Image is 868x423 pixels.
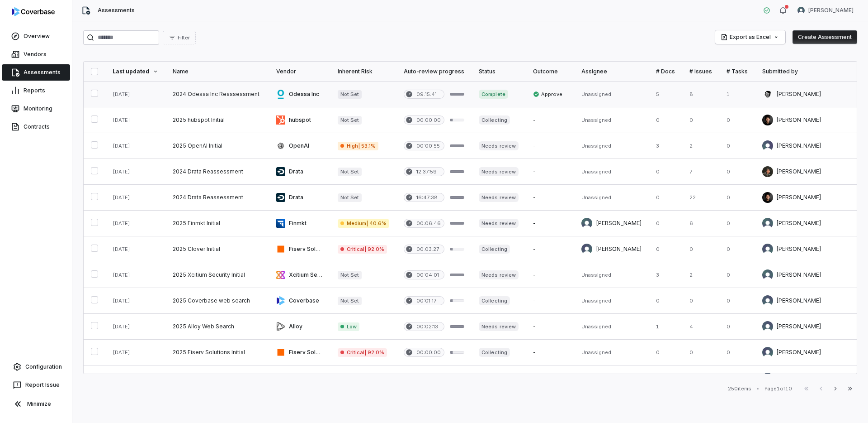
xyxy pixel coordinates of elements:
td: - [526,288,574,314]
span: Filter [178,34,190,41]
a: Monitoring [2,101,70,117]
button: Filter [163,31,196,44]
div: Status [479,68,518,75]
div: Vendor [276,68,323,75]
td: - [526,133,574,159]
div: Page 1 of 10 [764,385,792,392]
a: Vendors [2,46,70,62]
img: Lili Jiang avatar [762,321,773,332]
div: # Docs [656,68,675,75]
img: Brian Ball avatar [762,373,773,384]
div: 250 items [728,385,751,392]
div: # Issues [689,68,712,75]
td: - [526,159,574,185]
img: Lili Jiang avatar [762,295,773,306]
a: Configuration [4,359,68,375]
button: Zi Chong Kao avatar[PERSON_NAME] [792,4,859,17]
td: - [526,262,574,288]
img: Clarence Chio avatar [762,192,773,203]
img: Clarence Chio avatar [762,115,773,125]
a: Assessments [2,64,70,81]
td: - [526,365,574,391]
img: Zi Chong Kao avatar [762,218,773,229]
img: Brian Ball avatar [581,244,592,255]
button: Create Assessment [793,30,857,44]
button: Minimize [4,395,68,413]
td: - [526,314,574,340]
img: Zi Chong Kao avatar [581,218,592,229]
div: Last updated [113,68,158,75]
img: logo-D7KZi-bG.svg [12,7,55,16]
div: Submitted by [762,68,867,75]
img: Jen Hsin avatar [762,166,773,177]
img: Gus Cuddy avatar [762,89,773,100]
span: [PERSON_NAME] [808,7,854,14]
div: Name [173,68,262,75]
div: # Tasks [726,68,748,75]
img: Zi Chong Kao avatar [762,269,773,280]
a: Reports [2,82,70,99]
button: Report Issue [4,377,68,393]
div: • [757,385,759,392]
img: Zi Chong Kao avatar [797,7,805,14]
div: Outcome [533,68,567,75]
td: - [526,211,574,236]
img: Brian Ball avatar [762,244,773,255]
div: Inherent Risk [338,68,389,75]
img: Brian Ball avatar [762,347,773,358]
div: Auto-review progress [404,68,464,75]
a: Contracts [2,119,70,135]
div: Assignee [581,68,642,75]
img: David Gold avatar [762,140,773,151]
td: - [526,236,574,262]
td: - [526,340,574,365]
span: Assessments [98,7,135,14]
a: Overview [2,28,70,44]
button: Export as Excel [715,30,785,44]
td: - [526,107,574,133]
td: - [526,185,574,211]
